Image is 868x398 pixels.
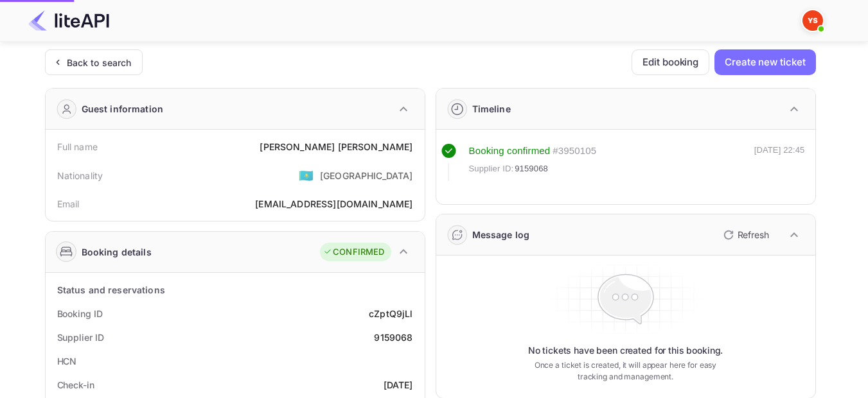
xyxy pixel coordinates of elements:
[57,197,80,211] div: Email
[528,344,723,357] p: No tickets have been created for this booking.
[472,102,511,116] div: Timeline
[28,10,109,31] img: LiteAPI Logo
[524,359,727,383] p: Once a ticket is created, it will appear here for easy tracking and management.
[374,331,412,344] div: 9159068
[82,102,164,116] div: Guest information
[260,140,412,153] div: [PERSON_NAME] [PERSON_NAME]
[716,225,774,245] button: Refresh
[57,140,98,153] div: Full name
[82,245,152,259] div: Booking details
[57,354,77,368] div: HCN
[320,169,413,182] div: [GEOGRAPHIC_DATA]
[255,197,412,211] div: [EMAIL_ADDRESS][DOMAIN_NAME]
[67,56,132,69] div: Back to search
[299,164,314,187] span: United States
[632,49,709,75] button: Edit booking
[57,169,103,182] div: Nationality
[469,144,551,159] div: Booking confirmed
[469,162,514,175] span: Supplier ID:
[57,307,103,320] div: Booking ID
[754,144,805,181] div: [DATE] 22:45
[515,162,548,175] span: 9159068
[714,49,815,75] button: Create new ticket
[738,228,769,241] p: Refresh
[57,283,165,297] div: Status and reservations
[369,307,412,320] div: cZptQ9jLl
[553,144,596,159] div: # 3950105
[802,10,823,31] img: Yandex Support
[472,228,530,241] div: Message log
[57,331,104,344] div: Supplier ID
[57,378,94,392] div: Check-in
[384,378,413,392] div: [DATE]
[323,246,384,259] div: CONFIRMED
